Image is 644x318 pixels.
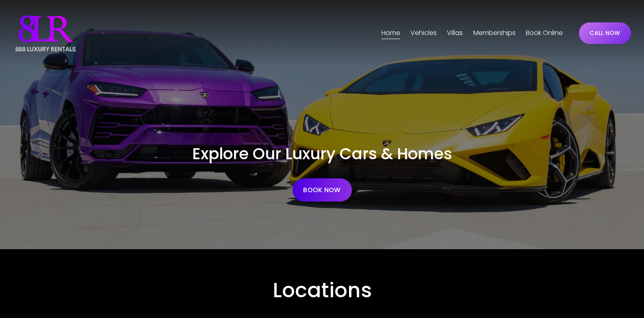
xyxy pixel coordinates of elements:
[447,27,463,40] a: folder dropdown
[293,178,352,202] a: BOOK NOW
[447,27,463,39] span: Villas
[410,27,437,39] span: Vehicles
[13,13,78,54] img: Luxury Car &amp; Home Rentals For Every Occasion
[410,27,437,40] a: folder dropdown
[192,143,452,165] span: Explore Our Luxury Cars & Homes
[473,27,516,40] a: Memberships
[526,27,563,40] a: Book Online
[13,277,631,303] h2: Locations
[382,27,400,40] a: Home
[579,22,631,44] a: CALL NOW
